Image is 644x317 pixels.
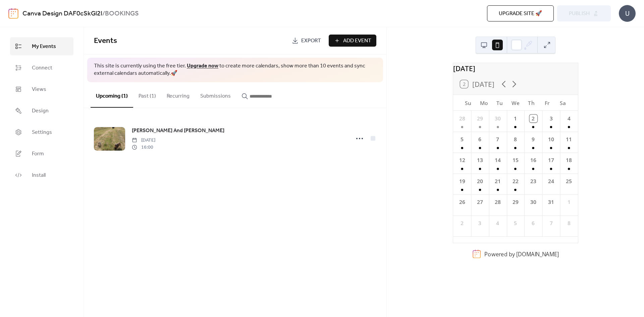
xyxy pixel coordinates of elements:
[516,250,558,258] a: [DOMAIN_NAME]
[512,136,519,143] div: 8
[529,219,537,227] div: 6
[343,37,371,45] span: Add Event
[458,177,466,185] div: 19
[187,61,218,71] a: Upgrade now
[476,157,484,164] div: 13
[10,102,73,120] a: Design
[10,80,73,98] a: Views
[476,219,484,227] div: 3
[529,157,537,164] div: 16
[512,198,519,206] div: 29
[132,137,155,144] span: [DATE]
[492,95,507,111] div: Tu
[10,59,73,77] a: Connect
[132,144,155,151] span: 16:00
[512,177,519,185] div: 22
[487,5,554,21] button: Upgrade site 🚀
[494,177,501,185] div: 21
[494,136,501,143] div: 7
[476,177,484,185] div: 20
[476,136,484,143] div: 6
[565,157,573,164] div: 18
[132,127,224,135] span: [PERSON_NAME] And [PERSON_NAME]
[547,198,555,206] div: 31
[458,198,466,206] div: 26
[458,157,466,164] div: 12
[507,95,523,111] div: We
[565,136,573,143] div: 11
[494,219,501,227] div: 4
[133,82,161,107] button: Past (1)
[132,126,224,135] a: [PERSON_NAME] And [PERSON_NAME]
[539,95,555,111] div: Fr
[565,177,573,185] div: 25
[329,35,376,47] button: Add Event
[32,43,56,51] span: My Events
[529,136,537,143] div: 9
[529,115,537,122] div: 2
[512,157,519,164] div: 15
[94,62,376,77] span: This site is currently using the free tier. to create more calendars, show more than 10 events an...
[565,219,573,227] div: 8
[301,37,321,45] span: Export
[484,250,559,258] div: Powered by
[619,5,636,22] div: U
[555,95,571,111] div: Sa
[32,128,52,137] span: Settings
[547,219,555,227] div: 7
[512,219,519,227] div: 5
[161,82,195,107] button: Recurring
[494,157,501,164] div: 14
[494,198,501,206] div: 28
[102,7,105,20] b: /
[523,95,539,111] div: Th
[8,8,18,19] img: logo
[94,34,117,48] span: Events
[499,10,542,18] span: Upgrade site 🚀
[91,82,133,108] button: Upcoming (1)
[458,219,466,227] div: 2
[476,115,484,122] div: 29
[565,115,573,122] div: 4
[476,198,484,206] div: 27
[458,136,466,143] div: 5
[529,198,537,206] div: 30
[105,7,139,20] b: BOOKINGS
[476,95,492,111] div: Mo
[10,166,73,184] a: Install
[512,115,519,122] div: 1
[10,123,73,141] a: Settings
[547,136,555,143] div: 10
[287,35,326,47] a: Export
[529,177,537,185] div: 23
[494,115,501,122] div: 30
[22,7,102,20] a: Canva Design DAF0cSkGl2I
[547,115,555,122] div: 3
[547,177,555,185] div: 24
[453,63,578,73] div: [DATE]
[10,37,73,55] a: My Events
[547,157,555,164] div: 17
[460,95,476,111] div: Su
[32,86,46,94] span: Views
[565,198,573,206] div: 1
[32,150,44,158] span: Form
[10,145,73,163] a: Form
[32,107,49,115] span: Design
[32,64,52,72] span: Connect
[195,82,236,107] button: Submissions
[458,115,466,122] div: 28
[32,171,46,179] span: Install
